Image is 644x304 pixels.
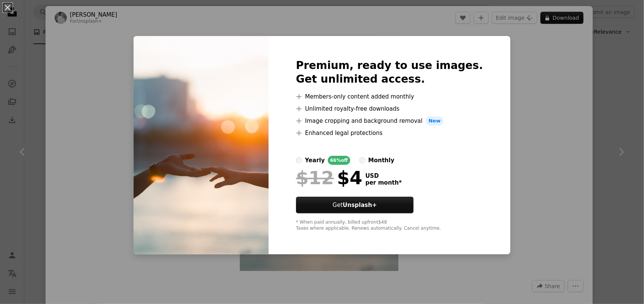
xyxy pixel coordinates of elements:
span: New [426,116,444,125]
li: Members-only content added monthly [296,92,483,101]
input: yearly66%off [296,157,302,163]
div: 66% off [328,156,350,165]
span: USD [365,172,402,179]
input: monthly [359,157,365,163]
span: $12 [296,168,334,188]
button: GetUnsplash+ [296,197,414,213]
strong: Unsplash+ [343,202,377,208]
li: Unlimited royalty-free downloads [296,104,483,113]
div: monthly [368,156,395,165]
div: $4 [296,168,362,188]
li: Enhanced legal protections [296,128,483,138]
li: Image cropping and background removal [296,116,483,125]
span: per month * [365,179,402,186]
img: premium_photo-1690038210770-ca8b03424635 [134,36,269,254]
h2: Premium, ready to use images. Get unlimited access. [296,59,483,86]
div: yearly [305,156,325,165]
div: * When paid annually, billed upfront $48 Taxes where applicable. Renews automatically. Cancel any... [296,219,483,232]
